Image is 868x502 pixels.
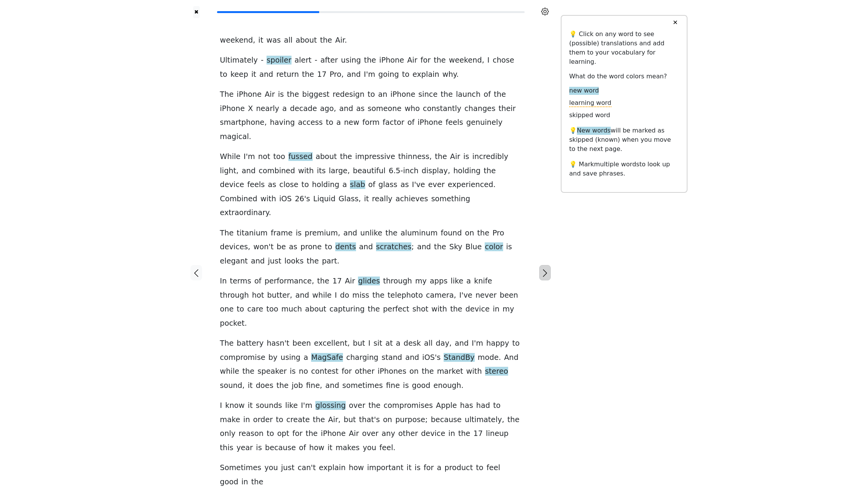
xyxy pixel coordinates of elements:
span: with [466,367,482,376]
span: to [220,70,227,80]
span: but [353,339,365,348]
span: of [254,277,262,286]
span: alert [295,56,311,65]
span: and [359,242,373,252]
span: In [220,277,227,286]
span: won [253,242,269,252]
span: I [459,291,462,300]
span: camera [426,291,454,300]
span: Liquid [313,194,335,204]
span: slab [350,180,365,190]
span: beautiful [353,166,386,176]
span: Pro [492,229,504,238]
span: s [306,194,310,204]
span: my [502,305,514,314]
span: sound [220,381,242,391]
span: really [372,194,393,204]
span: , [448,166,450,176]
span: , [358,194,361,204]
span: hasn [267,339,284,348]
span: is [506,242,512,252]
span: of [484,90,491,99]
span: the [477,229,490,238]
span: using [280,353,300,363]
span: iOS [279,194,292,204]
span: ago [320,104,334,114]
span: thinness [398,152,429,162]
span: color [485,242,503,252]
span: contest [311,367,338,376]
span: . [269,208,271,218]
span: speaker [258,367,287,376]
span: too [273,152,285,162]
span: - [315,56,317,65]
span: a [466,277,471,286]
span: inch [403,166,418,176]
span: ' [246,152,248,162]
button: ✕ [668,16,682,30]
span: stand [381,353,402,363]
button: ✖ [193,6,200,18]
span: ' [366,70,368,80]
span: the [435,152,447,162]
span: genuinely [466,118,502,128]
span: , [248,242,250,252]
span: StandBy [444,353,474,363]
span: no [299,367,308,376]
span: the [340,152,352,162]
span: glides [358,277,380,286]
span: , [429,152,432,162]
span: not [258,152,270,162]
span: iPhone [237,90,262,99]
span: close [279,180,298,190]
span: is [463,152,469,162]
span: ' [414,180,416,190]
span: and [339,104,353,114]
span: to [325,242,332,252]
span: iOS [422,353,435,363]
span: , [338,229,340,238]
span: to [512,339,520,348]
span: of [368,180,376,190]
span: one [220,305,234,314]
span: using [341,56,361,65]
span: the [494,90,506,99]
span: - [261,56,263,65]
span: with [260,194,276,204]
span: ve [464,291,472,300]
span: , [242,381,245,391]
span: Pro [330,70,341,80]
span: the [422,367,434,376]
span: care [247,305,263,314]
span: a [342,180,347,190]
span: device [465,305,490,314]
span: found [441,229,462,238]
span: incredibly [472,152,509,162]
span: iPhones [378,367,406,376]
span: to [301,180,309,190]
span: through [383,277,412,286]
span: iPhone [220,104,245,114]
span: market [437,367,463,376]
span: all [284,36,292,45]
span: it [258,36,263,45]
span: I [368,339,371,348]
span: 17 [332,277,341,286]
span: in [493,305,500,314]
span: 17 [317,70,326,80]
span: it [248,381,253,391]
span: , [454,291,456,300]
span: is [290,367,296,376]
span: I [472,339,474,348]
span: Sky [449,242,462,252]
span: the [307,257,319,266]
span: it [364,194,369,204]
span: the [320,36,332,45]
span: smartphone [220,118,265,128]
span: , [236,166,239,176]
span: , [341,70,344,80]
span: capturing [330,305,365,314]
span: ' [461,291,463,300]
span: of [407,118,415,128]
span: . [456,70,459,80]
